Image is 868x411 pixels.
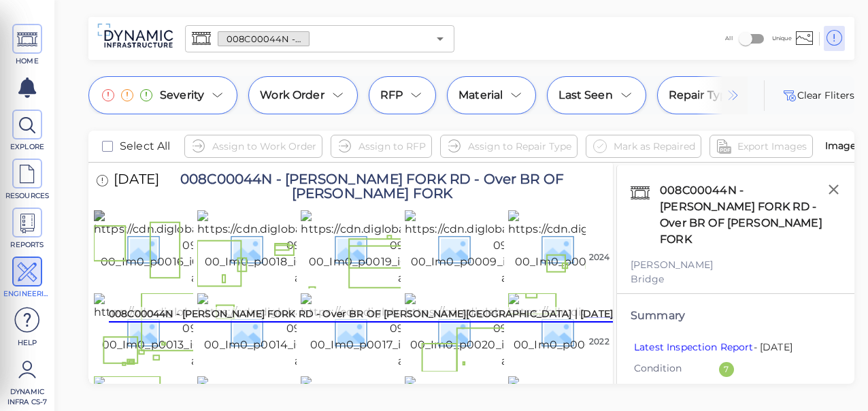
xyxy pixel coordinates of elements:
button: Assign to RFP [331,135,432,158]
div: 2024 [586,251,613,263]
iframe: Chat [810,350,858,401]
button: Open [431,29,450,48]
img: https://cdn.diglobal.tech/width210/1480/2024-09-24t00-00-00_Im0_p0019_i0057_image_index_1.png?asg... [301,210,554,286]
a: Latest Inspection Report [634,341,754,353]
span: REPORTS [3,240,51,250]
button: Assign to Work Order [184,135,322,158]
button: Assign to Repair Type [440,135,578,158]
img: https://cdn.diglobal.tech/width210/1480/2024-09-24t00-00-00_Im0_p0009_i0027_image_index_1.png?asg... [405,210,658,286]
span: [DATE] [114,172,159,201]
span: Images : [824,139,867,152]
button: Mark as Repaired [586,135,701,158]
span: Material [458,87,503,103]
span: 008C00044N - [PERSON_NAME] FORK RD - Over BR OF [PERSON_NAME] FORK [218,33,309,46]
span: HOME [3,56,51,66]
img: https://cdn.diglobal.tech/width210/1480/2024-09-24t00-00-00_Im0_p0016_i0048_image_index_1.png?asg... [94,210,348,286]
img: https://cdn.diglobal.tech/width210/1480/2024-09-24t00-00-00_Im0_p0018_i0054_image_index_1.png?asg... [197,210,451,286]
div: 7 [719,362,734,377]
img: https://cdn.diglobal.tech/width210/1480/2024-09-24t00-00-00_Im0_p0010_i0030_image_index_1.png?asg... [508,210,762,286]
span: Severity [160,87,204,103]
span: Dynamic Infra CS-7 [3,387,51,407]
span: EXPLORE [3,142,51,152]
span: ENGINEERING [3,289,51,299]
img: small_overflow_gradient_end [697,76,748,114]
span: Condition [634,361,719,376]
span: Work Order [260,87,324,103]
span: Assign to Work Order [212,138,316,154]
img: https://cdn.diglobal.tech/width210/1480/2024-09-24t00-00-00_Im0_p0020_i0060_image_index_1.png?asg... [405,293,658,369]
span: RFP [380,87,403,103]
div: 008C00044N - [PERSON_NAME] FORK RD - Over BR OF [PERSON_NAME][GEOGRAPHIC_DATA] | [DATE] [109,307,613,323]
span: Last Seen [558,87,612,103]
div: All Unique [725,25,791,52]
img: https://cdn.diglobal.tech/width210/1480/2024-09-24t00-00-00_Im0_p0003_i0009_image_index_1.png?asg... [508,293,762,369]
img: https://cdn.diglobal.tech/width210/1480/2024-09-24t00-00-00_Im0_p0013_i0039_image_index_1.png?asg... [94,293,348,369]
img: https://cdn.diglobal.tech/width210/1480/2024-09-24t00-00-00_Im0_p0014_i0042_image_index_1.png?asg... [197,293,451,369]
span: Select All [120,138,171,154]
button: Clear Fliters [781,87,854,103]
span: Export Images [737,138,807,154]
button: Export Images [710,135,813,158]
span: - [DATE] [634,341,792,353]
span: Repair Type [669,87,735,103]
div: [PERSON_NAME] [631,258,841,272]
div: Summary [631,308,841,324]
span: Mark as Repaired [614,138,695,154]
div: 008C00044N - [PERSON_NAME] FORK RD - Over BR OF [PERSON_NAME] FORK [656,179,841,251]
span: Assign to RFP [358,138,426,154]
img: https://cdn.diglobal.tech/width210/1480/2024-09-24t00-00-00_Im0_p0017_i0051_image_index_1.png?asg... [301,293,554,369]
span: 008C00044N - [PERSON_NAME] FORK RD - Over BR OF [PERSON_NAME] FORK [159,172,578,201]
span: RESOURCES [3,191,51,201]
img: container_overflow_arrow_end [725,87,741,103]
span: Assign to Repair Type [468,138,571,154]
div: 2022 [586,335,613,348]
div: Bridge [631,272,841,286]
span: Help [3,338,51,348]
